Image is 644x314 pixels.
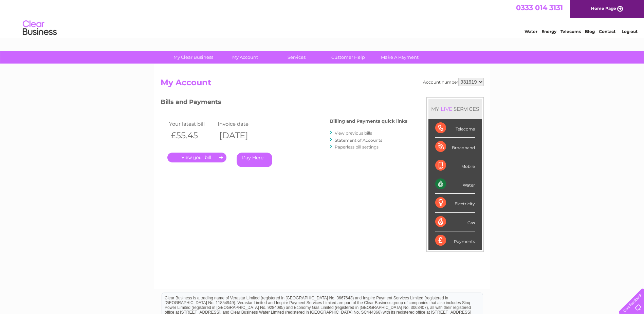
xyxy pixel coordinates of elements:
[435,156,475,175] div: Mobile
[161,97,407,109] h3: Bills and Payments
[320,51,376,64] a: Customer Help
[516,3,563,12] a: 0333 014 3131
[162,4,483,33] div: Clear Business is a trading name of Verastar Limited (registered in [GEOGRAPHIC_DATA] No. 3667643...
[435,119,475,138] div: Telecoms
[599,29,615,34] a: Contact
[622,29,638,34] a: Log out
[435,175,475,194] div: Water
[335,130,372,136] a: View previous bills
[435,213,475,231] div: Gas
[335,144,379,150] a: Paperless bill settings
[237,153,272,167] a: Pay Here
[217,51,273,64] a: My Account
[541,29,556,34] a: Energy
[585,29,595,34] a: Blog
[165,51,221,64] a: My Clear Business
[560,29,581,34] a: Telecoms
[435,194,475,212] div: Electricity
[423,78,484,86] div: Account number
[167,153,226,162] a: .
[525,29,537,34] a: Water
[167,128,216,142] th: £55.45
[330,119,407,124] h4: Billing and Payments quick links
[216,128,265,142] th: [DATE]
[435,138,475,156] div: Broadband
[161,78,484,91] h2: My Account
[435,231,475,250] div: Payments
[439,106,454,112] div: LIVE
[167,119,216,128] td: Your latest bill
[428,99,482,119] div: MY SERVICES
[22,18,57,38] img: logo.png
[216,119,265,128] td: Invoice date
[269,51,325,64] a: Services
[335,138,382,143] a: Statement of Accounts
[372,51,428,64] a: Make A Payment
